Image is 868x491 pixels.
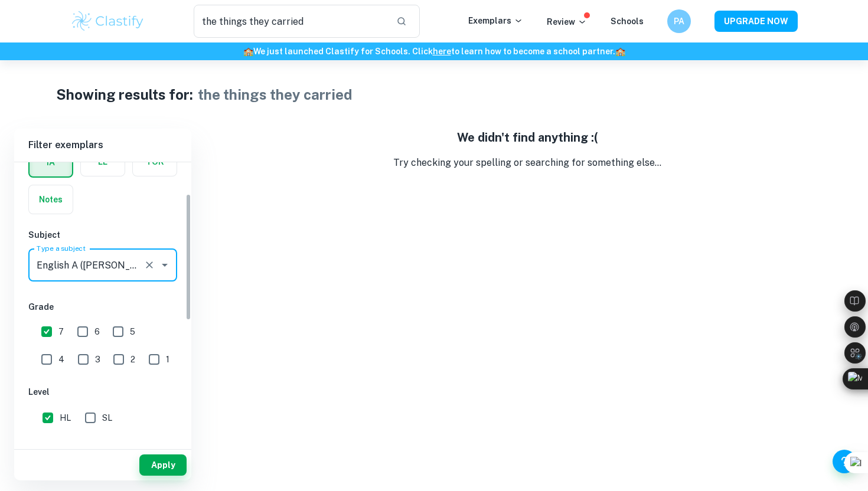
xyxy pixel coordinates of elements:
[201,156,854,170] p: Try checking your spelling or searching for something else...
[58,353,64,366] span: 4
[70,9,145,33] img: Clastify logo
[30,148,72,176] button: IA
[14,129,191,162] h6: Filter exemplars
[194,5,387,38] input: Search for any exemplars...
[102,411,112,424] span: SL
[433,47,451,56] a: here
[714,11,798,32] button: UPGRADE NOW
[2,45,866,58] h6: We just launched Clastify for Schools. Click to learn how to become a school partner.
[28,385,177,398] h6: Level
[95,353,100,366] span: 3
[611,17,644,26] a: Schools
[547,15,587,28] p: Review
[468,14,523,27] p: Exemplars
[833,450,856,473] button: Help and Feedback
[130,353,135,366] span: 2
[58,325,64,338] span: 7
[156,257,173,273] button: Open
[667,9,691,33] button: PA
[201,129,854,146] h5: We didn't find anything :(
[130,325,135,338] span: 5
[60,411,71,424] span: HL
[139,454,187,476] button: Apply
[28,444,177,457] h6: Session
[56,84,193,105] h1: Showing results for:
[141,257,158,273] button: Clear
[615,47,625,56] span: 🏫
[94,325,100,338] span: 6
[28,228,177,241] h6: Subject
[198,84,353,105] h1: the things they carried
[673,15,686,28] h6: PA
[243,47,253,56] span: 🏫
[28,300,177,313] h6: Grade
[166,353,169,366] span: 1
[37,243,86,253] label: Type a subject
[29,185,73,214] button: Notes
